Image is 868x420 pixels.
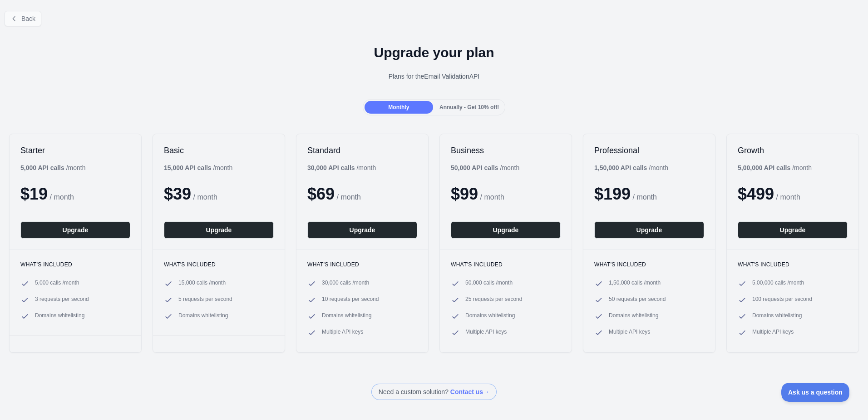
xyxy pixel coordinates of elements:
div: / month [594,163,668,172]
b: 1,50,000 API calls [594,164,647,171]
h2: Standard [307,145,417,156]
span: $ 199 [594,185,631,203]
b: 50,000 API calls [451,164,498,171]
div: / month [451,163,519,172]
div: / month [307,163,376,172]
span: $ 99 [451,185,478,203]
h2: Professional [594,145,704,156]
b: 30,000 API calls [307,164,355,171]
h2: Business [451,145,561,156]
iframe: Toggle Customer Support [781,383,850,402]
